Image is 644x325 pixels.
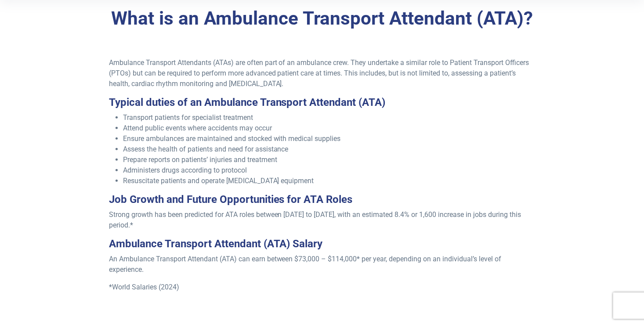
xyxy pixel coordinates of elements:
li: Ensure ambulances are maintained and stocked with medical supplies [123,134,535,144]
li: Prepare reports on patients’ injuries and treatment [123,155,535,165]
p: Strong growth has been predicted for ATA roles between [DATE] to [DATE], with an estimated 8.4% o... [109,209,535,231]
li: Resuscitate patients and operate [MEDICAL_DATA] equipment [123,176,535,186]
p: Ambulance Transport Attendants (ATAs) are often part of an ambulance crew. They undertake a simil... [109,58,535,89]
li: Administers drugs according to protocol [123,165,535,176]
h2: What is an Ambulance Transport Attendant (ATA)? [65,7,579,30]
li: Transport patients for specialist treatment [123,112,535,123]
h3: Ambulance Transport Attendant (ATA) Salary [109,238,535,250]
h3: Job Growth and Future Opportunities for ATA Roles [109,193,535,206]
li: Assess the health of patients and need for assistance [123,144,535,155]
li: Attend public events where accidents may occur [123,123,535,134]
h3: Typical duties of an Ambulance Transport Attendant (ATA) [109,96,535,109]
p: *World Salaries (2024) [109,282,535,292]
p: An Ambulance Transport Attendant (ATA) can earn between $73,000 – $114,000* per year, depending o... [109,254,535,275]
